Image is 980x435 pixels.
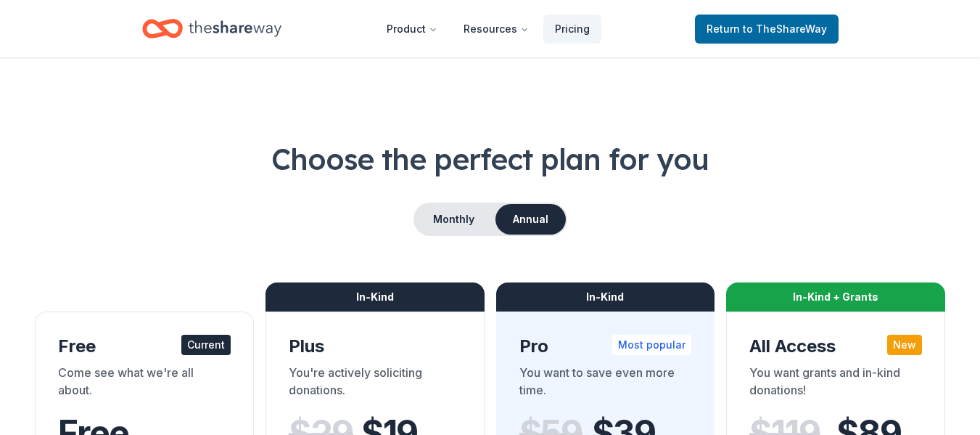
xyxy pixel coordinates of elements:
a: Home [142,12,281,46]
nav: Main [375,12,601,46]
div: Free [58,335,231,358]
div: New [887,335,922,355]
div: In-Kind [265,282,485,312]
span: to TheShareWay [743,23,827,35]
div: Current [181,335,231,355]
div: In-Kind [496,282,715,312]
div: You're actively soliciting donations. [289,364,461,404]
a: Pricing [543,15,601,44]
div: All Access [749,335,922,358]
div: Plus [289,335,461,358]
div: In-Kind + Grants [726,282,945,312]
div: Pro [519,335,692,358]
span: Return [707,20,827,38]
button: Annual [495,204,566,235]
div: Most popular [612,335,691,355]
h1: Choose the perfect plan for you [35,139,945,179]
div: Come see what we're all about. [58,364,231,404]
div: You want grants and in-kind donations! [749,364,922,404]
a: Returnto TheShareWay [695,15,839,44]
div: You want to save even more time. [519,364,692,404]
button: Resources [452,15,540,44]
button: Product [375,15,449,44]
button: Monthly [415,204,493,235]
